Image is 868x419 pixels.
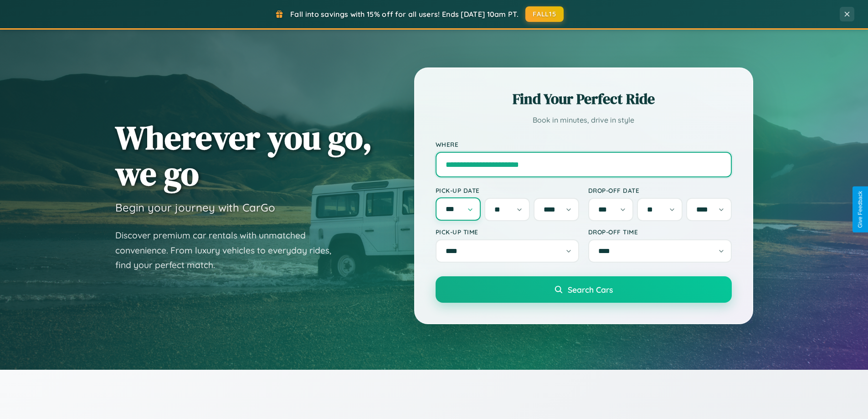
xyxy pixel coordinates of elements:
[115,228,343,273] p: Discover premium car rentals with unmatched convenience. From luxury vehicles to everyday rides, ...
[436,186,579,194] label: Pick-up Date
[290,10,519,19] span: Fall into savings with 15% off for all users! Ends [DATE] 10am PT.
[436,140,732,148] label: Where
[588,228,732,236] label: Drop-off Time
[115,201,275,214] h3: Begin your journey with CarGo
[436,276,732,303] button: Search Cars
[588,186,732,194] label: Drop-off Date
[436,89,732,109] h2: Find Your Perfect Ride
[115,119,372,191] h1: Wherever you go, we go
[436,228,579,236] label: Pick-up Time
[525,6,564,22] button: FALL15
[568,285,613,295] span: Search Cars
[436,114,732,127] p: Book in minutes, drive in style
[857,191,863,228] div: Give Feedback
